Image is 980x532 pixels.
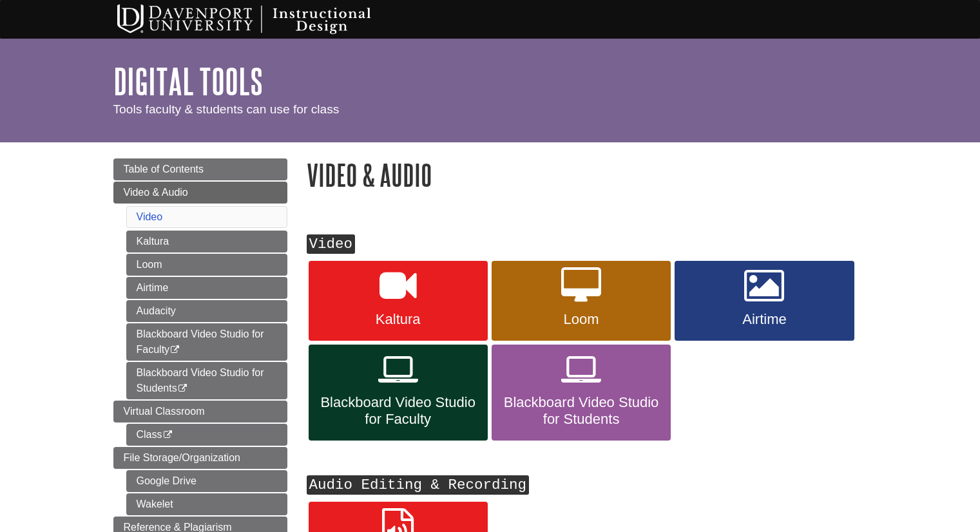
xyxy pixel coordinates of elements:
[492,261,671,341] a: Loom
[126,254,287,276] a: Loom
[124,452,240,463] span: File Storage/Organization
[113,182,287,204] a: Video & Audio
[675,261,854,341] a: Airtime
[309,345,488,441] a: Blackboard Video Studio for Faculty
[501,394,661,428] span: Blackboard Video Studio for Students
[492,345,671,441] a: Blackboard Video Studio for Students
[126,300,287,322] a: Audacity
[162,431,173,439] i: This link opens in a new window
[126,362,287,399] a: Blackboard Video Studio for Students
[307,475,530,495] kbd: Audio Editing & Recording
[318,311,478,328] span: Kaltura
[126,277,287,299] a: Airtime
[113,61,263,101] a: Digital Tools
[318,394,478,428] span: Blackboard Video Studio for Faculty
[684,311,844,328] span: Airtime
[126,323,287,361] a: Blackboard Video Studio for Faculty
[137,211,163,222] a: Video
[126,231,287,252] a: Kaltura
[113,401,287,423] a: Virtual Classroom
[107,3,416,35] img: Davenport University Instructional Design
[126,470,287,492] a: Google Drive
[309,261,488,341] a: Kaltura
[124,406,205,417] span: Virtual Classroom
[177,385,188,393] i: This link opens in a new window
[126,493,287,515] a: Wakelet
[126,424,287,446] a: Class
[169,346,180,354] i: This link opens in a new window
[124,164,204,175] span: Table of Contents
[113,102,340,116] span: Tools faculty & students can use for class
[307,234,356,254] kbd: Video
[113,158,287,180] a: Table of Contents
[124,187,188,198] span: Video & Audio
[501,311,661,328] span: Loom
[113,447,287,469] a: File Storage/Organization
[307,158,867,191] h1: Video & Audio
